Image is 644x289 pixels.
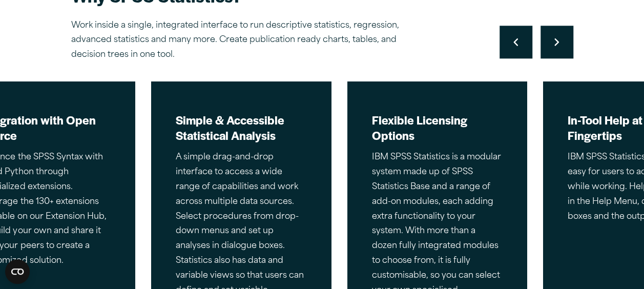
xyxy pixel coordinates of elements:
svg: Left pointing chevron [513,38,518,46]
h2: Flexible Licensing Options [372,112,503,143]
h2: Simple & Accessible Statistical Analysis [176,112,306,143]
p: Work inside a single, integrated interface to run descriptive statistics, regression, advanced st... [71,18,430,63]
button: Move to previous slide [500,26,532,58]
button: Open CMP widget [5,259,30,284]
svg: Right pointing chevron [554,38,559,46]
button: Move to next slide [541,26,573,58]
